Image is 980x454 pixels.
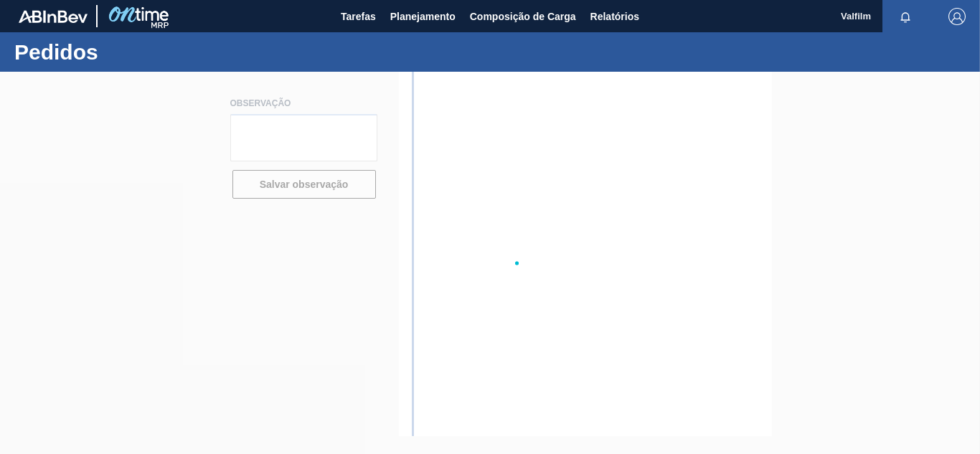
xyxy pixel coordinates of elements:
span: Planejamento [390,8,456,25]
span: Composição de Carga [470,8,576,25]
span: Relatórios [590,8,639,25]
span: Tarefas [341,8,376,25]
h1: Pedidos [14,44,269,60]
img: Logout [948,8,966,25]
button: Notificações [882,6,928,27]
img: TNhmsLtSVTkK8tSr43FrP2fwEKptu5GPRR3wAAAABJRU5ErkJggg== [19,10,88,23]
